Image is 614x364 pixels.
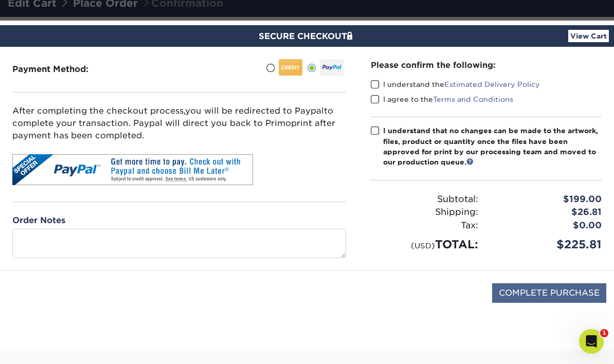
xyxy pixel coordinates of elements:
div: Shipping: [363,206,486,219]
div: TOTAL: [363,236,486,253]
div: Subtotal: [363,193,486,206]
div: $199.00 [486,193,609,206]
img: DigiCert Secured Site Seal [8,283,59,314]
span: you will be redirected to Paypal [185,106,324,116]
label: Order Notes [12,214,65,227]
iframe: Intercom live chat [579,329,604,354]
a: Estimated Delivery Policy [444,80,540,88]
span: 1 [600,329,608,337]
iframe: Google Customer Reviews [3,333,87,360]
div: I understand that no changes can be made to the artwork, files, product or quantity once the file... [383,125,602,168]
label: I understand the [371,79,540,89]
a: View Cart [568,30,609,42]
a: Terms and Conditions [433,95,513,103]
h3: Payment Method: [12,64,113,74]
small: (USD) [411,241,435,250]
div: Please confirm the following: [371,59,602,71]
input: COMPLETE PURCHASE [492,283,606,303]
span: SECURE CHECKOUT [259,31,355,41]
div: After completing the checkout process, to complete your transaction. Paypal will direct you back ... [12,105,346,142]
div: $26.81 [486,206,609,219]
div: Tax: [363,219,486,232]
img: Bill Me Later [12,154,253,185]
div: $0.00 [486,219,609,232]
label: I agree to the [371,94,513,104]
div: $225.81 [486,236,609,253]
